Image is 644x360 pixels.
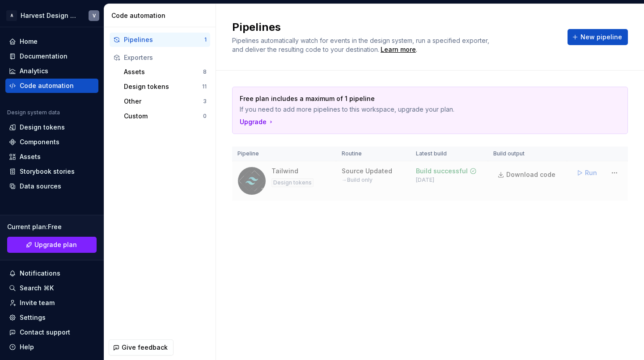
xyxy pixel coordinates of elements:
a: Code automation [5,79,98,93]
a: Documentation [5,49,98,63]
span: Run [585,168,597,177]
div: Design tokens [124,82,202,91]
button: Assets8 [120,65,210,79]
div: 1 [204,36,207,43]
div: Search ⌘K [20,284,54,293]
button: Search ⌘K [5,281,98,295]
p: If you need to add more pipelines to this workspace, upgrade your plan. [240,105,558,114]
button: AHarvest Design SystemV [2,6,102,25]
div: Source Updated [342,167,392,176]
div: Assets [20,152,41,161]
div: Documentation [20,52,68,61]
button: Help [5,340,98,354]
th: Routine [336,147,411,161]
a: Design tokens [5,120,98,134]
div: Custom [124,112,203,121]
div: Home [20,37,38,46]
a: Download code [493,167,561,183]
button: Custom0 [120,109,210,123]
h2: Pipelines [232,20,557,34]
div: A [6,10,17,21]
button: Notifications [5,266,98,280]
a: Home [5,34,98,49]
button: Upgrade [240,117,275,126]
div: Help [20,343,34,352]
div: Analytics [20,67,48,75]
div: Invite team [20,298,55,307]
div: Other [124,97,203,106]
div: 3 [203,98,207,105]
div: → Build only [342,176,373,184]
div: Design system data [7,109,60,116]
div: V [93,12,96,19]
div: Pipelines [124,35,204,44]
a: Settings [5,310,98,325]
p: Free plan includes a maximum of 1 pipeline [240,94,558,103]
button: Pipelines1 [110,33,210,47]
div: Settings [20,313,46,322]
div: 11 [202,83,207,90]
div: Design tokens [20,123,65,132]
span: Give feedback [122,343,168,352]
a: Data sources [5,179,98,193]
div: 0 [203,113,207,120]
a: Components [5,135,98,149]
button: Upgrade plan [7,237,97,253]
span: Upgrade plan [34,240,77,249]
span: New pipeline [580,33,622,42]
div: Harvest Design System [21,11,78,20]
div: Design tokens [271,178,314,187]
th: Pipeline [232,147,336,161]
div: [DATE] [416,176,434,184]
div: 8 [203,68,207,75]
a: Storybook stories [5,164,98,179]
div: Tailwind [271,167,298,176]
th: Latest build [411,147,488,161]
div: Build successful [416,167,468,176]
div: Components [20,138,59,147]
a: Assets [5,150,98,164]
button: Other3 [120,94,210,109]
div: Assets [124,67,203,76]
button: Run [572,165,603,181]
button: New pipeline [568,29,628,45]
a: Analytics [5,64,98,78]
button: Design tokens11 [120,80,210,94]
span: Pipelines automatically watch for events in the design system, run a specified exporter, and deli... [232,37,491,53]
button: Give feedback [109,339,174,356]
span: Download code [506,170,555,179]
div: Current plan : Free [7,222,97,231]
button: Contact support [5,325,98,339]
a: Learn more [381,45,416,54]
span: . [379,46,417,53]
th: Build output [488,147,567,161]
a: Invite team [5,296,98,310]
div: Code automation [111,11,212,20]
div: Notifications [20,269,60,278]
div: Data sources [20,182,61,191]
div: Code automation [20,81,74,90]
div: Storybook stories [20,167,75,176]
div: Contact support [20,328,70,337]
div: Exporters [124,53,207,62]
